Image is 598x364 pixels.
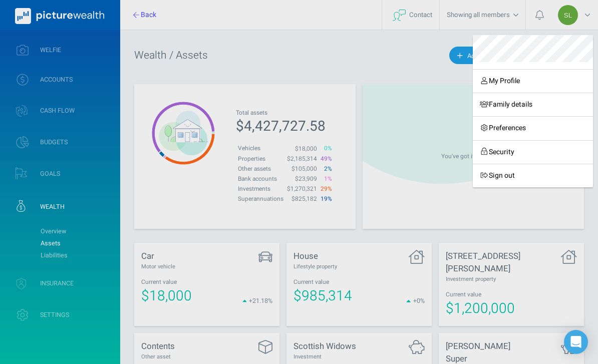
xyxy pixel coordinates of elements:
[564,330,588,354] div: Open Intercom Messenger
[473,140,593,164] a: Security
[473,93,593,116] a: Family details
[473,69,593,93] a: My Profile
[473,116,593,140] a: Preferences
[473,164,593,187] a: Sign out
